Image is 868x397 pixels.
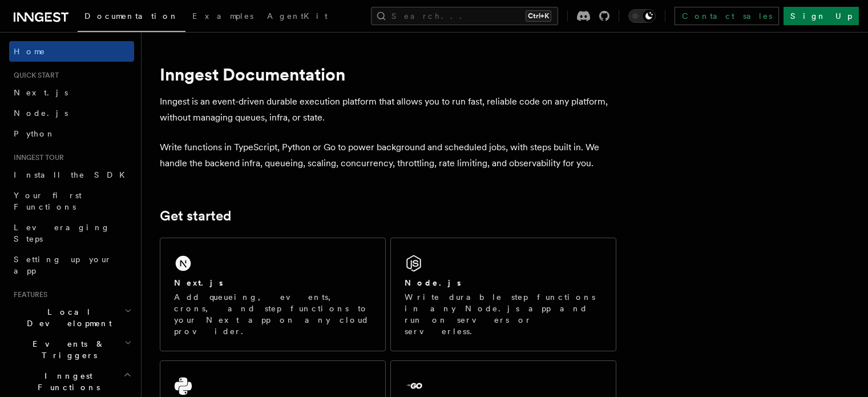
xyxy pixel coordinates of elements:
[260,3,334,31] a: AgentKit
[9,123,134,144] a: Python
[371,7,558,25] button: Search...Ctrl+K
[9,103,134,123] a: Node.js
[9,71,59,80] span: Quick start
[185,3,260,31] a: Examples
[526,10,551,22] kbd: Ctrl+K
[267,11,328,21] span: AgentKit
[405,277,461,288] h2: Node.js
[9,41,134,62] a: Home
[14,88,68,97] span: Next.js
[14,109,68,118] span: Node.js
[9,185,134,217] a: Your first Functions
[78,3,185,32] a: Documentation
[9,338,124,361] span: Events & Triggers
[14,46,46,57] span: Home
[84,11,179,21] span: Documentation
[784,7,859,25] a: Sign Up
[174,291,372,337] p: Add queueing, events, crons, and step functions to your Next app on any cloud provider.
[9,153,64,162] span: Inngest tour
[9,370,123,393] span: Inngest Functions
[390,238,616,351] a: Node.jsWrite durable step functions in any Node.js app and run on servers or serverless.
[14,191,82,211] span: Your first Functions
[675,7,779,25] a: Contact sales
[14,223,110,243] span: Leveraging Steps
[628,9,656,23] button: Toggle dark mode
[160,238,386,351] a: Next.jsAdd queueing, events, crons, and step functions to your Next app on any cloud provider.
[9,217,134,249] a: Leveraging Steps
[9,302,134,334] button: Local Development
[14,255,112,275] span: Setting up your app
[14,129,55,138] span: Python
[14,170,132,179] span: Install the SDK
[9,334,134,366] button: Events & Triggers
[9,290,47,299] span: Features
[9,165,134,185] a: Install the SDK
[160,139,616,171] p: Write functions in TypeScript, Python or Go to power background and scheduled jobs, with steps bu...
[160,64,616,85] h1: Inngest Documentation
[9,306,124,329] span: Local Development
[192,11,253,21] span: Examples
[405,291,602,337] p: Write durable step functions in any Node.js app and run on servers or serverless.
[9,249,134,281] a: Setting up your app
[9,82,134,103] a: Next.js
[174,277,223,288] h2: Next.js
[160,94,616,126] p: Inngest is an event-driven durable execution platform that allows you to run fast, reliable code ...
[160,208,231,224] a: Get started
